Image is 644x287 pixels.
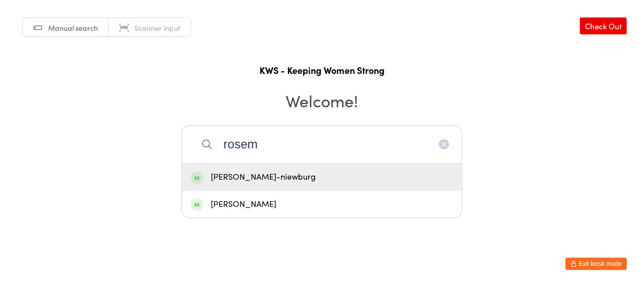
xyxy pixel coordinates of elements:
input: Search [182,125,462,163]
h1: KWS - Keeping Women Strong [10,64,634,76]
div: [PERSON_NAME]-niewburg [191,170,453,184]
span: Scanner input [134,23,180,33]
h2: Welcome! [10,89,634,112]
a: Check Out [580,17,627,34]
span: Manual search [48,23,98,33]
button: Exit kiosk mode [566,258,627,270]
div: [PERSON_NAME] [191,198,453,212]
